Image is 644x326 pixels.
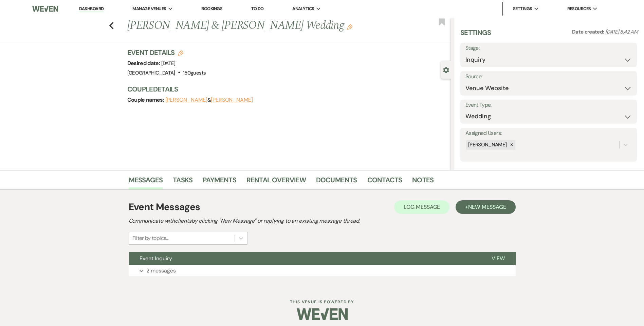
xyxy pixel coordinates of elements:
[127,60,161,67] span: Desired date:
[211,97,253,103] button: [PERSON_NAME]
[316,175,357,189] a: Documents
[146,266,176,275] p: 2 messages
[412,175,434,189] a: Notes
[183,69,206,76] span: 150 guests
[32,2,58,16] img: Weven Logo
[394,200,449,214] button: Log Message
[127,18,384,34] h1: [PERSON_NAME] & [PERSON_NAME] Wedding
[466,140,508,150] div: [PERSON_NAME]
[465,100,632,110] label: Event Type:
[129,200,200,214] h1: Event Messages
[173,175,192,189] a: Tasks
[465,72,632,82] label: Source:
[203,175,236,189] a: Payments
[132,234,169,242] div: Filter by topics...
[465,43,632,53] label: Stage:
[129,217,516,225] h2: Communicate with clients by clicking "New Message" or replying to an existing message thread.
[165,97,207,103] button: [PERSON_NAME]
[129,175,163,189] a: Messages
[456,200,515,214] button: +New Message
[79,6,104,12] a: Dashboard
[404,203,440,210] span: Log Message
[127,69,175,76] span: [GEOGRAPHIC_DATA]
[567,5,591,12] span: Resources
[347,24,352,30] button: Edit
[292,5,314,12] span: Analytics
[132,5,166,12] span: Manage Venues
[468,203,506,210] span: New Message
[127,96,165,103] span: Couple names:
[297,302,348,326] img: Weven Logo
[161,60,176,67] span: [DATE]
[246,175,306,189] a: Rental Overview
[460,28,491,43] h3: Settings
[201,6,222,12] a: Bookings
[605,28,638,35] span: [DATE] 8:42 AM
[140,255,172,262] span: Event Inquiry
[492,255,505,262] span: View
[513,5,532,12] span: Settings
[251,6,264,12] a: To Do
[481,252,516,265] button: View
[127,84,444,94] h3: Couple Details
[465,128,632,138] label: Assigned Users:
[367,175,402,189] a: Contacts
[165,97,253,103] span: &
[129,252,481,265] button: Event Inquiry
[443,66,449,73] button: Close lead details
[572,28,605,35] span: Date created:
[127,48,206,57] h3: Event Details
[129,265,516,277] button: 2 messages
